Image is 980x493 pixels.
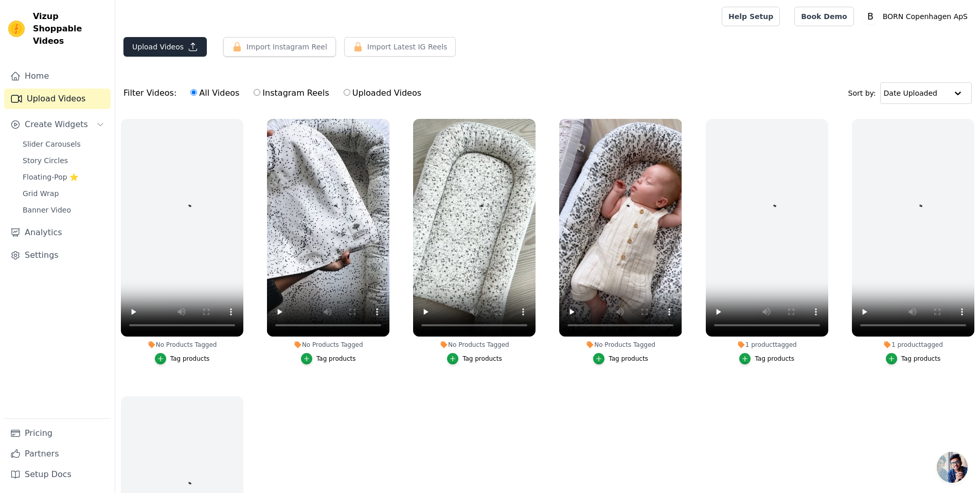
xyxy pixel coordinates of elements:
input: All Videos [190,89,197,96]
a: Banner Video [16,203,111,217]
a: Home [4,66,111,86]
span: Floating-Pop ⭐ [23,172,78,182]
button: Create Widgets [4,114,111,135]
button: Upload Videos [123,37,207,57]
div: Tag products [170,355,210,363]
div: 1 product tagged [852,341,974,349]
a: Book Demo [794,7,853,26]
label: Instagram Reels [253,86,329,100]
span: Import Latest IG Reels [367,42,448,52]
div: Tag products [316,355,356,363]
button: Import Latest IG Reels [344,37,456,57]
a: Partners [4,444,111,464]
div: Tag products [462,355,502,363]
div: 1 product tagged [706,341,828,349]
span: Vizup Shoppable Videos [33,10,106,47]
a: Slider Carousels [16,137,111,151]
div: No Products Tagged [121,341,243,349]
div: Tag products [755,355,794,363]
a: Analytics [4,222,111,243]
div: Sort by: [848,82,972,104]
span: Story Circles [23,155,68,166]
text: B [867,11,874,22]
div: No Products Tagged [267,341,389,349]
a: Story Circles [16,153,111,168]
a: Upload Videos [4,89,111,109]
p: BORN Copenhagen ApS [879,7,972,26]
div: Tag products [609,355,648,363]
input: Instagram Reels [254,89,260,96]
img: Vizup [8,21,25,37]
a: Settings [4,245,111,266]
button: Tag products [155,353,210,364]
span: Create Widgets [25,118,88,131]
a: Setup Docs [4,464,111,485]
input: Uploaded Videos [344,89,350,96]
button: Tag products [739,353,794,364]
a: Floating-Pop ⭐ [16,170,111,184]
div: Tag products [901,355,941,363]
button: Tag products [593,353,648,364]
button: Tag products [301,353,356,364]
button: B BORN Copenhagen ApS [862,7,972,26]
div: No Products Tagged [413,341,536,349]
a: Pricing [4,423,111,444]
label: Uploaded Videos [343,86,422,100]
button: Tag products [886,353,941,364]
a: Open chat [937,452,968,483]
label: All Videos [190,86,240,100]
span: Slider Carousels [23,139,81,149]
a: Grid Wrap [16,186,111,201]
button: Tag products [447,353,502,364]
div: Filter Videos: [123,81,427,105]
button: Import Instagram Reel [223,37,336,57]
a: Help Setup [722,7,780,26]
span: Grid Wrap [23,188,59,199]
span: Banner Video [23,205,71,215]
div: No Products Tagged [559,341,682,349]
